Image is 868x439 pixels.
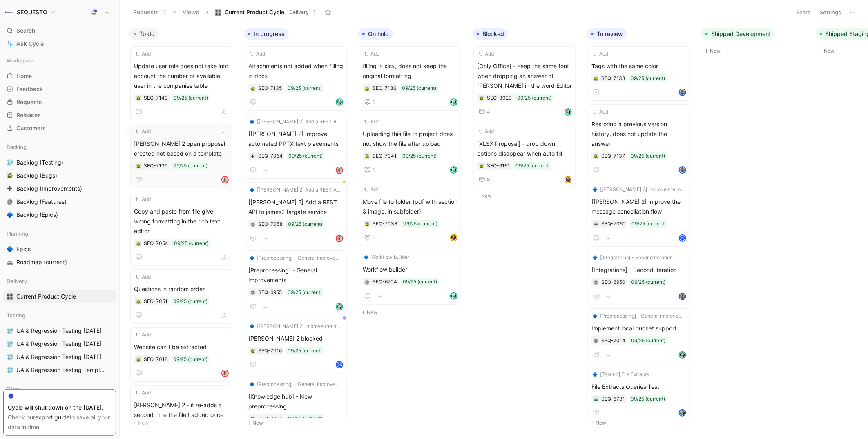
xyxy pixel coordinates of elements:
[245,46,347,111] a: AddAttachments not added when filling in docx09/25 (current)avatar
[7,328,13,334] img: 🌐
[225,8,284,16] span: Current Product Cycle
[5,171,15,181] button: 🪲
[591,312,686,320] button: 🔷[Preprocessing] - General improvements
[16,258,67,266] span: Roadmap (current)
[817,7,845,18] button: Settings
[5,197,15,207] button: ⚙️
[363,61,457,81] span: filling in xlsx, does not keep the original formatting
[258,152,283,160] div: SEQ-7064
[7,311,25,319] span: Testing
[136,299,141,304] button: 🪲
[3,209,116,221] a: 🔷Backlog (Epics)
[359,114,461,178] a: AddUploading this file to project does not show the file after upload09/25 (current)1avatar
[288,152,323,160] div: 09/25 (current)
[680,89,685,95] img: avatar
[250,222,255,227] img: ⚙️
[139,30,154,38] span: To do
[245,250,347,315] a: 🔷[Preprocessing] - General improvements[Preprocessing] - General improvements09/25 (current)avatar
[258,84,282,92] div: SEQ-7135
[144,297,167,305] div: SEQ-7051
[479,164,484,169] img: 🪲
[363,197,457,216] span: Move file to folder (pdf with section & image, in subfolder)
[479,95,484,101] button: 🪲
[473,28,508,40] button: Blocked
[364,221,370,227] button: 🪲
[134,207,229,236] span: Copy and paste from file give wrong formatting in the rich text editor
[289,8,309,16] span: Delivery
[16,245,31,253] span: Epics
[16,111,41,119] span: Releases
[7,143,27,151] span: Backlog
[136,299,141,304] img: 🪲
[588,46,690,101] a: AddTags with the same color09/25 (current)avatar
[248,197,343,217] span: [[PERSON_NAME] 2] Add a REST API to james2 fargate service
[479,163,484,169] button: 🪲
[337,236,342,241] img: avatar
[3,25,116,37] div: Search
[7,341,13,347] img: 🌐
[3,169,116,182] a: 🪲Backlog (Bugs)
[134,331,152,339] button: Add
[600,254,673,262] span: [Integrations] - Second iteration
[487,109,490,114] span: 4
[591,254,674,262] button: 🔷[Integrations] - Second iteration
[593,187,598,192] img: 🔷
[593,279,599,285] button: ⚙️
[3,83,116,95] a: Feedback
[451,293,457,299] img: avatar
[601,152,625,160] div: SEQ-7137
[211,6,321,18] button: 🎛️Current Product CycleDelivery
[631,152,665,160] div: 09/25 (current)
[3,309,116,376] div: Testing🌐UA & Regression Testing [DATE]🌐UA & Regression Testing [DATE]🌐UA & Regression Testing [DA...
[17,9,47,16] h1: SEQUESTO
[5,257,15,267] button: 🛣️
[3,156,116,169] a: 🌐Backlog (Testing)
[136,241,141,246] button: 🪲
[591,50,609,58] button: Add
[593,76,599,81] button: 🪲
[365,222,370,227] img: 🪲
[173,297,208,305] div: 09/25 (current)
[337,99,342,105] img: avatar
[591,265,686,275] span: [Integrations] - Second iteration
[3,275,116,303] div: Delivery🎛️Current Product Cycle
[3,96,116,108] a: Requests
[373,220,397,228] div: SEQ-7033
[701,28,775,40] button: Shipped Development
[7,198,13,205] img: ⚙️
[134,195,152,203] button: Add
[130,269,232,324] a: AddQuestions in random order09/25 (current)
[373,84,396,92] div: SEQ-7136
[136,164,141,169] img: 🪲
[16,98,42,106] span: Requests
[373,278,397,286] div: SEQ-6704
[359,182,461,246] a: AddMove file to folder (pdf with section & image, in subfolder)09/25 (current)1avatar
[16,292,76,301] span: Current Product Cycle
[403,278,437,286] div: 09/25 (current)
[477,61,572,91] span: [Only Office] - Keep the same font when dropping an answer of [PERSON_NAME] in the word Editor
[248,118,343,126] button: 🔷[[PERSON_NAME] 2] Add a REST API to james2 fargate service
[402,152,437,160] div: 09/25 (current)
[173,162,208,170] div: 09/25 (current)
[680,235,685,241] div: N
[5,292,15,301] button: 🎛️
[591,323,686,333] span: Implement local bucket support
[594,76,598,81] img: 🪲
[244,28,289,40] button: In progress
[174,239,208,247] div: 09/25 (current)
[250,348,256,354] button: 🪲
[250,324,254,329] img: 🔷
[711,30,771,38] span: Shipped Development
[565,109,571,115] img: avatar
[593,221,599,227] button: ➕
[600,185,685,194] span: [[PERSON_NAME] 2] Improve the message cancellation flow
[680,294,685,299] img: avatar
[16,198,67,206] span: Backlog (Features)
[593,314,598,319] img: 🔷
[363,97,377,107] button: 1
[701,46,809,56] button: New
[593,338,599,343] button: ⚙️
[257,322,342,330] span: [[PERSON_NAME] 2] Improve the message cancellation flow
[364,85,370,91] div: 🪲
